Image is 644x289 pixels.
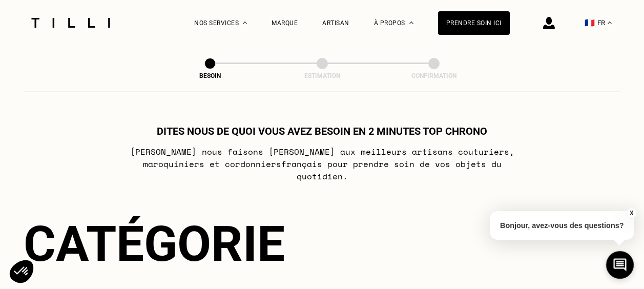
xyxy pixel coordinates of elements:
p: [PERSON_NAME] nous faisons [PERSON_NAME] aux meilleurs artisans couturiers , maroquiniers et cord... [119,146,525,182]
span: 🇫🇷 [585,18,595,28]
div: Catégorie [24,215,621,273]
img: menu déroulant [608,22,612,24]
p: Bonjour, avez-vous des questions? [490,211,634,240]
h1: Dites nous de quoi vous avez besoin en 2 minutes top chrono [157,125,487,137]
img: icône connexion [543,17,555,29]
button: X [626,208,636,219]
a: Prendre soin ici [438,11,510,35]
div: Estimation [271,72,373,79]
img: Logo du service de couturière Tilli [28,18,114,28]
div: Confirmation [383,72,485,79]
a: Marque [272,19,298,27]
a: Artisan [322,19,349,27]
img: Menu déroulant à propos [409,22,413,24]
img: Menu déroulant [243,22,247,24]
div: Besoin [159,72,261,79]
